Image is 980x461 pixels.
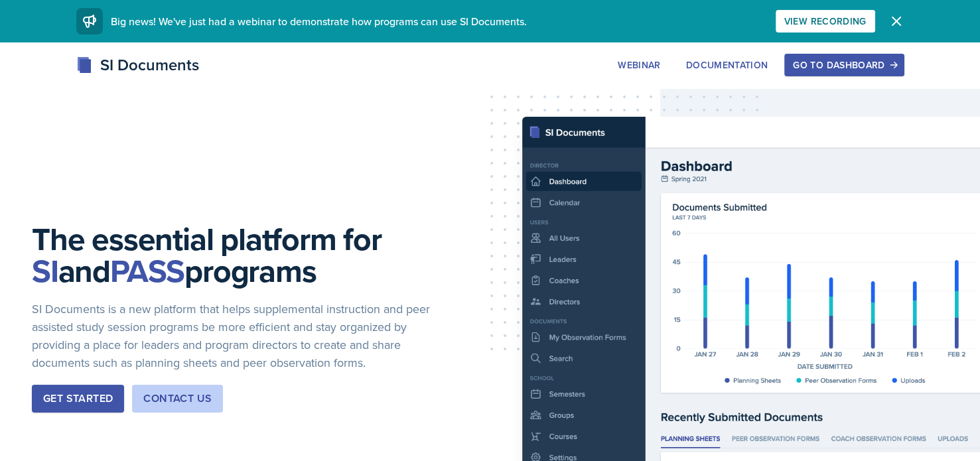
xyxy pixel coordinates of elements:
[784,54,904,76] button: Go to Dashboard
[76,53,199,77] div: SI Documents
[793,60,895,70] div: Go to Dashboard
[784,16,867,27] div: View Recording
[132,385,223,413] button: Contact Us
[618,60,660,70] div: Webinar
[111,14,527,29] span: Big news! We've just had a webinar to demonstrate how programs can use SI Documents.
[609,54,669,76] button: Webinar
[776,10,875,33] button: View Recording
[143,391,212,407] div: Contact Us
[686,60,768,70] div: Documentation
[43,391,113,407] div: Get Started
[677,54,777,76] button: Documentation
[32,385,124,413] button: Get Started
